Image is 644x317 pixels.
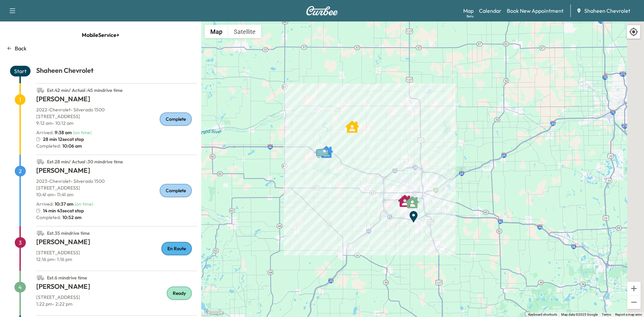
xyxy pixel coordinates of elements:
[205,25,228,38] button: Show street map
[398,191,412,204] gmp-advanced-marker: TODD GOODRICH
[36,120,197,126] p: 9:12 am - 10:12 am
[36,256,197,263] p: 12:16 pm - 1:16 pm
[627,25,641,39] div: Recenter map
[584,7,630,15] span: Shaheen Chevrolet
[36,178,197,184] p: 2023 - Chevrolet - Silverado 1500
[345,117,359,130] gmp-advanced-marker: RONALD SCHAFER
[406,192,419,206] gmp-advanced-marker: HENRY SILLIVAN
[55,201,73,207] span: 10:37 am
[602,313,611,316] a: Terms (opens in new tab)
[36,66,197,78] h1: Shaheen Chevrolet
[36,214,197,221] p: Completed:
[36,143,197,149] p: Completed:
[161,242,192,255] div: En Route
[36,113,197,120] p: [STREET_ADDRESS]
[36,249,197,256] p: [STREET_ADDRESS]
[36,166,197,178] h1: [PERSON_NAME]
[467,14,474,19] div: Beta
[507,7,563,15] a: Book New Appointment
[36,129,72,136] p: Arrived :
[47,87,123,93] span: Est. 42 min / Actual : 45 min drive time
[47,230,90,236] span: Est. 35 min drive time
[203,308,225,317] img: Google
[47,275,87,281] span: Est. 6 min drive time
[55,129,72,136] span: 9:38 am
[61,214,82,221] span: 10:52 am
[15,44,26,52] p: Back
[43,207,84,214] span: 14 min 43sec at stop
[36,282,197,294] h1: [PERSON_NAME]
[36,237,197,249] h1: [PERSON_NAME]
[36,94,197,106] h1: [PERSON_NAME]
[167,286,192,300] div: Ready
[463,7,474,15] a: MapBeta
[160,184,192,197] div: Complete
[228,25,261,38] button: Show satellite imagery
[61,143,82,149] span: 10:06 am
[15,94,25,105] span: 1
[306,6,338,15] img: Curbee Logo
[15,237,26,248] span: 3
[313,141,336,153] gmp-advanced-marker: Van
[36,294,197,301] p: [STREET_ADDRESS]
[75,201,93,207] span: ( on time )
[73,129,92,136] span: ( on time )
[36,301,197,307] p: 1:22 pm - 2:22 pm
[407,207,420,220] gmp-advanced-marker: End Point
[479,7,501,15] a: Calendar
[615,313,642,316] a: Report a map error
[528,312,557,317] button: Keyboard shortcuts
[82,28,119,42] span: MobileService+
[10,66,31,76] span: Start
[43,136,84,143] span: 28 min 12sec at stop
[14,282,26,293] span: 4
[36,191,197,198] p: 10:41 am - 11:41 am
[561,313,598,316] span: Map data ©2025 Google
[36,184,197,191] p: [STREET_ADDRESS]
[160,112,192,126] div: Complete
[36,201,73,207] p: Arrived :
[36,106,197,113] p: 2022 - Chevrolet - Silverado 1500
[627,282,641,295] button: Zoom in
[15,166,26,176] span: 2
[627,296,641,309] button: Zoom out
[203,308,225,317] a: Open this area in Google Maps (opens a new window)
[47,159,123,165] span: Est. 28 min / Actual : 30 min drive time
